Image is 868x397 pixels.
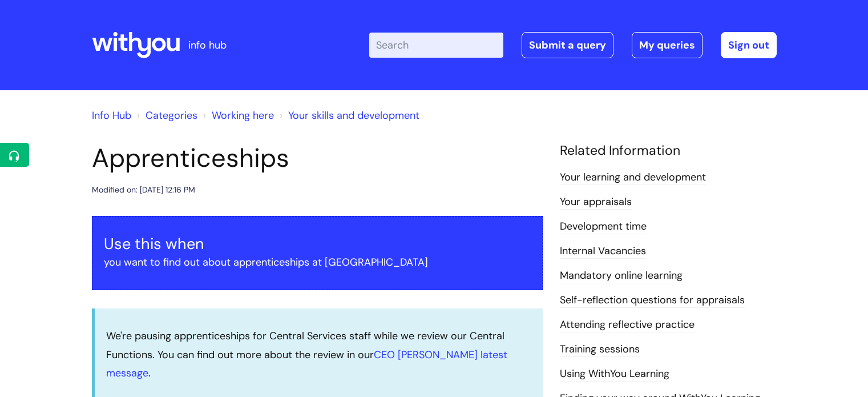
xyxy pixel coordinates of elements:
a: Working here [212,109,274,122]
a: Categories [146,109,197,122]
p: info hub [188,36,227,54]
a: Development time [560,219,647,234]
div: Modified on: [DATE] 12:16 PM [92,183,195,197]
a: Your skills and development [288,109,419,122]
h3: Use this when [104,235,531,253]
a: Sign out [721,32,777,58]
p: We're pausing apprenticeships for Central Services staff while we review our Central Functions. Y... [106,327,531,382]
div: | - [369,32,777,58]
h1: Apprenticeships [92,143,543,174]
a: Self-reflection questions for appraisals [560,293,745,308]
a: Submit a query [522,32,613,58]
a: Info Hub [92,109,131,122]
li: Solution home [134,106,197,125]
a: Attending reflective practice [560,318,695,332]
a: Training sessions [560,342,640,357]
a: My queries [632,32,703,58]
input: Search [369,33,503,58]
a: Your appraisals [560,195,632,210]
li: Working here [200,106,274,125]
p: you want to find out about apprenticeships at [GEOGRAPHIC_DATA] [104,253,531,271]
h4: Related Information [560,143,777,159]
a: Mandatory online learning [560,268,683,283]
a: Your learning and development [560,170,706,185]
a: Using WithYou Learning [560,367,669,382]
a: Internal Vacancies [560,244,646,259]
li: Your skills and development [277,106,419,125]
